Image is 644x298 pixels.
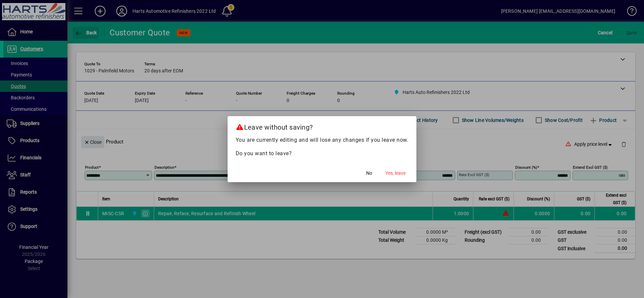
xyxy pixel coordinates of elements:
[385,170,406,177] span: Yes, leave
[366,170,372,177] span: No
[358,167,380,179] button: No
[228,116,417,136] h2: Leave without saving?
[383,167,408,179] button: Yes, leave
[236,150,409,158] p: Do you want to leave?
[236,136,409,144] p: You are currently editing and will lose any changes if you leave now.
